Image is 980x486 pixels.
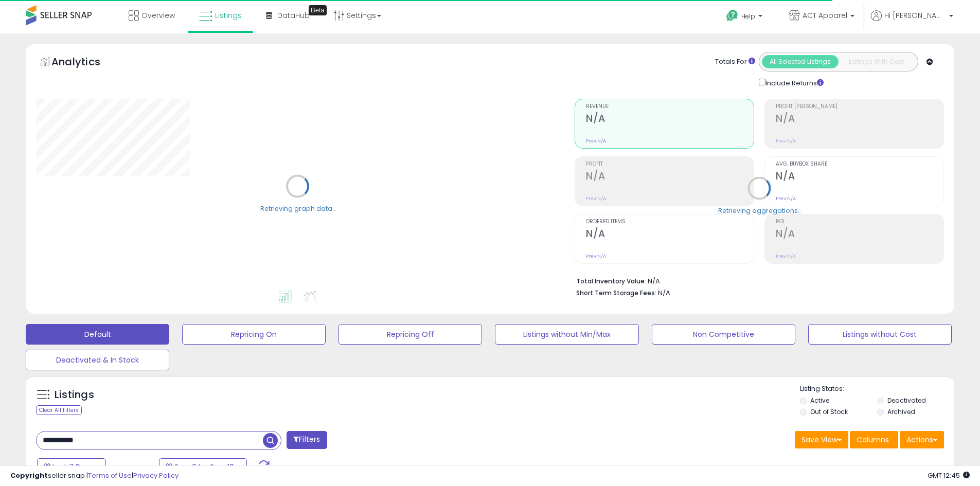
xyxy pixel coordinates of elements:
[803,10,847,21] span: ACT Apparel
[108,463,155,473] span: Compared to:
[741,12,755,21] span: Help
[88,471,132,480] a: Terms of Use
[133,471,179,480] a: Privacy Policy
[718,206,801,215] div: Retrieving aggregations..
[795,431,848,448] button: Save View
[287,431,327,449] button: Filters
[808,324,952,345] button: Listings without Cost
[928,471,970,480] span: 2025-09-18 12:45 GMT
[887,396,926,405] label: Deactivated
[762,55,839,68] button: All Selected Listings
[338,324,482,345] button: Repricing Off
[277,10,310,21] span: DataHub
[715,57,755,67] div: Totals For
[37,458,106,476] button: Last 7 Days
[871,10,953,33] a: Hi [PERSON_NAME]
[857,435,889,445] span: Columns
[309,5,327,15] div: Tooltip anchor
[810,396,829,405] label: Active
[838,55,915,68] button: Listings With Cost
[810,407,848,416] label: Out of Stock
[10,471,179,481] div: seller snap | |
[51,55,120,71] h5: Analytics
[10,471,48,480] strong: Copyright
[495,324,638,345] button: Listings without Min/Max
[182,324,326,345] button: Repricing On
[215,10,242,21] span: Listings
[652,324,795,345] button: Non Competitive
[800,384,954,394] p: Listing States:
[36,405,82,415] div: Clear All Filters
[26,350,169,370] button: Deactivated & In Stock
[55,388,94,402] h5: Listings
[850,431,898,448] button: Columns
[900,431,944,448] button: Actions
[751,77,836,88] div: Include Returns
[141,10,175,21] span: Overview
[174,462,234,472] span: Sep-04 - Sep-10
[726,9,739,22] i: Get Help
[159,458,247,476] button: Sep-04 - Sep-10
[887,407,915,416] label: Archived
[884,10,946,21] span: Hi [PERSON_NAME]
[718,2,773,33] a: Help
[260,204,335,213] div: Retrieving graph data..
[26,324,169,345] button: Default
[52,462,93,472] span: Last 7 Days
